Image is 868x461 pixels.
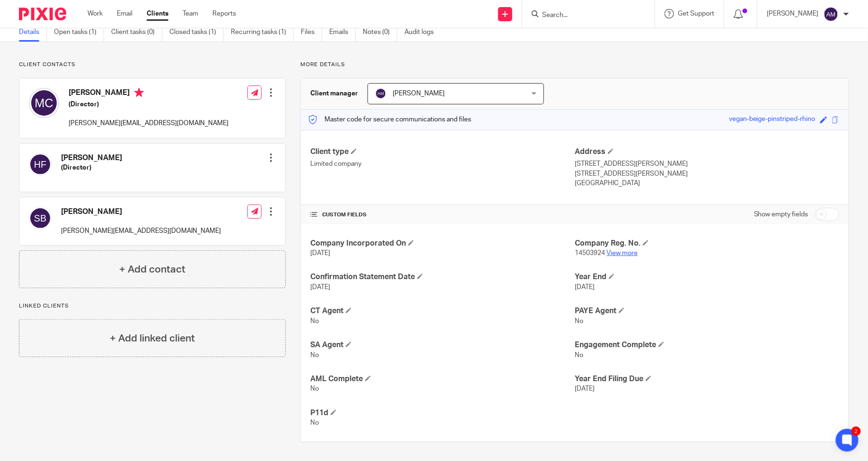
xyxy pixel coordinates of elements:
[310,284,330,290] span: [DATE]
[575,272,839,282] h4: Year End
[575,159,839,169] p: [STREET_ADDRESS][PERSON_NAME]
[375,88,386,99] img: svg%3E
[310,352,319,359] span: No
[29,153,52,176] img: svg%3E
[575,374,839,384] h4: Year End Filing Due
[300,61,849,68] p: More details
[363,23,397,42] a: Notes (0)
[19,23,47,42] a: Details
[575,352,583,359] span: No
[310,340,575,350] h4: SA Agent
[851,427,861,436] div: 2
[575,239,839,248] h4: Company Reg. No.
[54,23,104,42] a: Open tasks (1)
[134,88,144,97] i: Primary
[61,153,122,163] h4: [PERSON_NAME]
[310,239,575,248] h4: Company Incorporated On
[308,115,471,124] p: Master code for secure communications and files
[212,9,236,18] a: Reports
[575,169,839,179] p: [STREET_ADDRESS][PERSON_NAME]
[19,61,286,68] p: Client contacts
[575,340,839,350] h4: Engagement Complete
[61,163,122,172] h5: (Director)
[310,419,319,426] span: No
[575,284,595,290] span: [DATE]
[147,9,168,18] a: Clients
[111,23,162,42] a: Client tasks (0)
[575,179,839,188] p: [GEOGRAPHIC_DATA]
[310,374,575,384] h4: AML Complete
[69,88,228,100] h4: [PERSON_NAME]
[231,23,294,42] a: Recurring tasks (1)
[19,8,66,20] img: Pixie
[310,250,330,256] span: [DATE]
[310,385,319,392] span: No
[88,9,103,18] a: Work
[393,90,445,97] span: [PERSON_NAME]
[110,331,195,346] h4: + Add linked client
[310,318,319,324] span: No
[19,302,286,310] p: Linked clients
[310,306,575,316] h4: CT Agent
[575,147,839,157] h4: Address
[169,23,224,42] a: Closed tasks (1)
[310,147,575,157] h4: Client type
[61,207,221,217] h4: [PERSON_NAME]
[310,272,575,282] h4: Confirmation Statement Date
[575,385,595,392] span: [DATE]
[301,23,322,42] a: Files
[329,23,356,42] a: Emails
[29,88,59,118] img: svg%3E
[69,119,228,128] p: [PERSON_NAME][EMAIL_ADDRESS][DOMAIN_NAME]
[824,7,839,22] img: svg%3E
[767,9,819,18] p: [PERSON_NAME]
[117,9,132,18] a: Email
[729,114,815,125] div: vegan-beige-pinstriped-rhino
[61,226,221,236] p: [PERSON_NAME][EMAIL_ADDRESS][DOMAIN_NAME]
[119,262,185,277] h4: + Add contact
[310,408,575,418] h4: P11d
[183,9,198,18] a: Team
[541,11,626,20] input: Search
[69,100,228,109] h5: (Director)
[310,211,575,219] h4: CUSTOM FIELDS
[606,250,638,256] a: View more
[754,210,808,219] label: Show empty fields
[310,159,575,169] p: Limited company
[575,318,583,324] span: No
[29,207,52,230] img: svg%3E
[575,250,605,256] span: 14503924
[310,89,358,98] h3: Client manager
[404,23,441,42] a: Audit logs
[575,306,839,316] h4: PAYE Agent
[678,10,714,17] span: Get Support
